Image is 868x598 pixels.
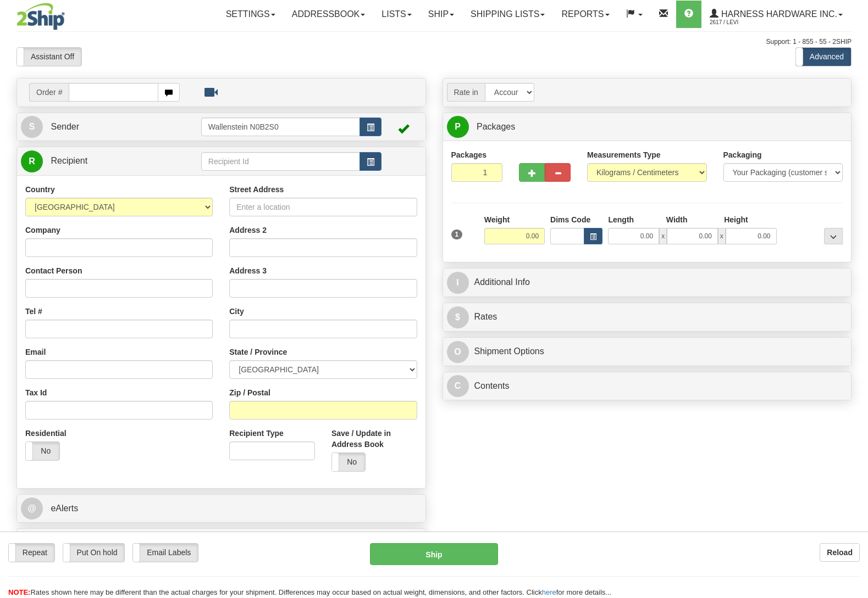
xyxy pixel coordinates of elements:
[331,428,417,450] label: Save / Update in Address Book
[51,122,79,131] span: Sender
[447,375,469,397] span: C
[25,184,55,195] label: Country
[25,387,47,398] label: Tax Id
[201,152,360,171] input: Recipient Id
[420,1,462,28] a: Ship
[843,243,867,355] iframe: chat widget
[477,122,515,131] span: Packages
[26,442,59,460] label: No
[542,588,556,596] a: here
[447,116,848,138] a: P Packages
[201,118,360,136] input: Sender Id
[587,149,661,160] label: Measurements Type
[25,306,42,317] label: Tel #
[447,306,848,328] a: $Rates
[16,37,852,47] div: Support: 1 - 855 - 55 - 2SHIP
[659,228,667,244] span: x
[370,543,498,565] button: Ship
[284,1,374,28] a: Addressbook
[229,387,270,398] label: Zip / Postal
[447,83,485,102] span: Rate in
[718,9,837,19] span: Harness Hardware Inc.
[447,340,848,363] a: OShipment Options
[484,214,510,225] label: Weight
[332,453,366,471] label: No
[447,272,469,294] span: I
[820,543,860,562] button: Reload
[63,544,125,562] label: Put On hold
[451,230,463,239] span: 1
[21,498,43,519] span: @
[447,306,469,328] span: $
[724,214,748,225] label: Height
[21,116,201,138] a: S Sender
[9,544,54,562] label: Repeat
[21,498,422,520] a: @ eAlerts
[447,271,848,294] a: IAdditional Info
[25,346,46,357] label: Email
[229,198,417,216] input: Enter a location
[29,83,69,102] span: Order #
[229,428,284,439] label: Recipient Type
[21,150,43,172] span: R
[218,1,284,28] a: Settings
[16,3,65,30] img: logo2617.jpg
[608,214,634,225] label: Length
[21,116,43,138] span: S
[550,214,590,225] label: Dims Code
[827,548,853,557] b: Reload
[25,428,67,439] label: Residential
[701,1,851,28] a: Harness Hardware Inc. 2617 / Levi
[824,228,843,244] div: ...
[447,116,469,138] span: P
[25,265,82,276] label: Contact Person
[718,228,726,244] span: x
[666,214,688,225] label: Width
[462,1,553,28] a: Shipping lists
[133,544,198,562] label: Email Labels
[553,1,617,28] a: Reports
[447,375,848,398] a: CContents
[373,1,419,28] a: Lists
[229,184,284,195] label: Street Address
[17,48,81,66] label: Assistant Off
[8,588,30,596] span: NOTE:
[710,17,792,28] span: 2617 / Levi
[447,341,469,363] span: O
[229,225,267,236] label: Address 2
[25,225,60,236] label: Company
[51,504,78,513] span: eAlerts
[796,48,851,66] label: Advanced
[723,149,762,160] label: Packaging
[229,306,244,317] label: City
[451,149,487,160] label: Packages
[229,346,287,357] label: State / Province
[229,265,267,276] label: Address 3
[21,150,181,172] a: R Recipient
[51,156,87,165] span: Recipient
